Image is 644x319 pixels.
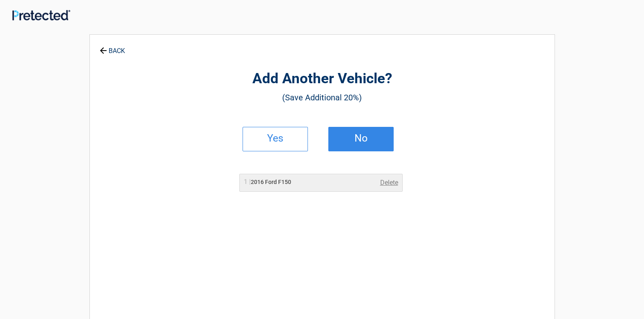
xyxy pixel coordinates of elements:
[244,178,291,186] h2: 2016 Ford F150
[337,135,385,141] h2: No
[380,178,398,188] a: Delete
[98,40,127,54] a: BACK
[135,69,510,89] h2: Add Another Vehicle?
[244,178,251,186] span: 1 |
[251,135,299,141] h2: Yes
[135,91,510,104] h3: (Save Additional 20%)
[12,10,70,20] img: Main Logo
